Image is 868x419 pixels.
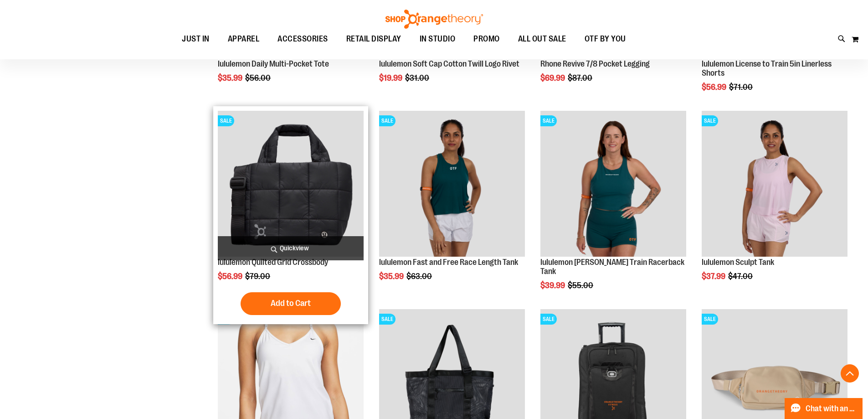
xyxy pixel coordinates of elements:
[540,258,684,276] a: lululemon [PERSON_NAME] Train Racerback Tank
[568,73,594,83] span: $87.00
[420,29,456,49] span: IN STUDIO
[702,258,774,267] a: lululemon Sculpt Tank
[405,73,431,83] span: $31.00
[540,115,557,126] span: SALE
[218,115,234,126] span: SALE
[702,59,832,78] a: lululemon License to Train 5in Linerless Shorts
[379,272,405,281] span: $35.99
[379,73,404,83] span: $19.99
[182,29,210,49] span: JUST IN
[702,111,847,257] img: Main Image of 1538347
[245,73,272,83] span: $56.00
[702,111,847,258] a: Main Image of 1538347SALE
[540,59,650,68] a: Rhone Revive 7/8 Pocket Legging
[379,111,525,257] img: Main view of 2024 August lululemon Fast and Free Race Length Tank
[540,281,566,290] span: $39.99
[729,83,754,92] span: $71.00
[473,29,500,49] span: PROMO
[702,115,718,126] span: SALE
[702,314,718,325] span: SALE
[585,29,626,49] span: OTF BY YOU
[384,10,484,29] img: Shop Orangetheory
[379,115,395,126] span: SALE
[218,73,244,83] span: $35.99
[379,59,519,68] a: lululemon Soft Cap Cotton Twill Logo Rivet
[697,106,852,304] div: product
[218,111,364,258] a: lululemon Quilted Grid CrossbodySALE
[375,106,529,304] div: product
[702,272,727,281] span: $37.99
[540,111,686,258] a: lululemon Wunder Train Racerback TankSALE
[536,106,691,313] div: product
[241,292,341,315] button: Add to Cart
[245,272,272,281] span: $79.00
[379,314,395,325] span: SALE
[218,258,328,267] a: lululemon Quilted Grid Crossbody
[379,111,525,258] a: Main view of 2024 August lululemon Fast and Free Race Length TankSALE
[218,272,244,281] span: $56.99
[728,272,754,281] span: $47.00
[540,314,557,325] span: SALE
[518,29,566,49] span: ALL OUT SALE
[218,111,364,257] img: lululemon Quilted Grid Crossbody
[277,29,328,49] span: ACCESSORIES
[568,281,595,290] span: $55.00
[379,258,518,267] a: lululemon Fast and Free Race Length Tank
[540,73,566,83] span: $69.99
[213,106,368,324] div: product
[806,404,857,413] span: Chat with an Expert
[785,398,863,419] button: Chat with an Expert
[346,29,401,49] span: RETAIL DISPLAY
[702,83,728,92] span: $56.99
[271,298,311,308] span: Add to Cart
[540,111,686,257] img: lululemon Wunder Train Racerback Tank
[228,29,260,49] span: APPAREL
[218,236,364,260] a: Quickview
[841,364,859,383] button: Back To Top
[406,272,433,281] span: $63.00
[218,59,329,68] a: lululemon Daily Multi-Pocket Tote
